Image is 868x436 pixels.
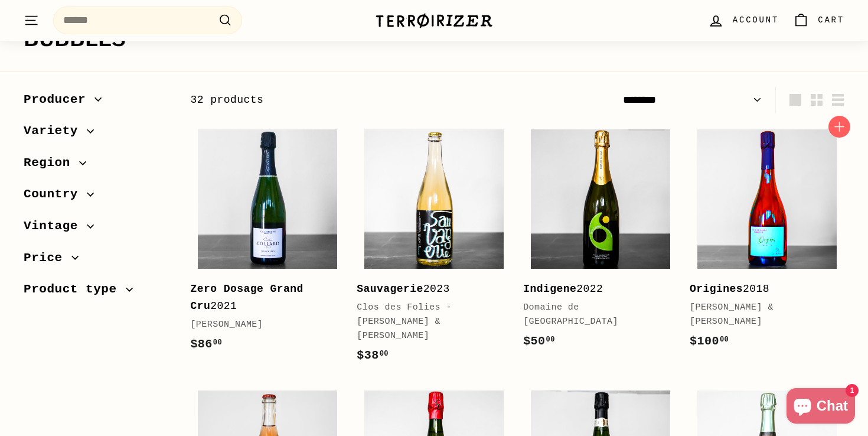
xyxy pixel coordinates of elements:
[24,150,171,182] button: Region
[818,14,844,27] span: Cart
[690,122,844,363] a: Origines2018[PERSON_NAME] & [PERSON_NAME]
[24,245,171,277] button: Price
[733,14,779,27] span: Account
[357,301,500,343] div: Clos des Folies - [PERSON_NAME] & [PERSON_NAME]
[690,334,729,348] span: $100
[190,122,345,365] a: Zero Dosage Grand Cru2021[PERSON_NAME]
[523,301,666,329] div: Domaine de [GEOGRAPHIC_DATA]
[24,121,87,141] span: Variety
[357,122,511,377] a: Sauvagerie2023Clos des Folies - [PERSON_NAME] & [PERSON_NAME]
[720,336,729,344] sup: 00
[783,388,859,427] inbox-online-store-chat: Shopify online store chat
[701,3,786,38] a: Account
[24,153,79,173] span: Region
[523,283,576,295] b: Indigene
[24,118,171,150] button: Variety
[24,216,87,236] span: Vintage
[190,283,303,312] b: Zero Dosage Grand Cru
[24,184,87,204] span: Country
[190,318,333,332] div: [PERSON_NAME]
[546,336,555,344] sup: 00
[24,213,171,245] button: Vintage
[357,349,389,362] span: $38
[24,276,171,308] button: Product type
[24,27,844,51] h1: Bubbles
[24,181,171,213] button: Country
[357,283,423,295] b: Sauvagerie
[24,248,71,268] span: Price
[786,3,851,38] a: Cart
[213,339,222,347] sup: 00
[24,279,126,300] span: Product type
[190,337,222,351] span: $86
[380,350,389,358] sup: 00
[523,334,555,348] span: $50
[357,281,500,298] div: 2023
[24,90,94,110] span: Producer
[190,92,517,109] div: 32 products
[523,281,666,298] div: 2022
[523,122,678,363] a: Indigene2022Domaine de [GEOGRAPHIC_DATA]
[690,281,833,298] div: 2018
[690,283,743,295] b: Origines
[24,87,171,119] button: Producer
[190,281,333,315] div: 2021
[690,301,833,329] div: [PERSON_NAME] & [PERSON_NAME]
